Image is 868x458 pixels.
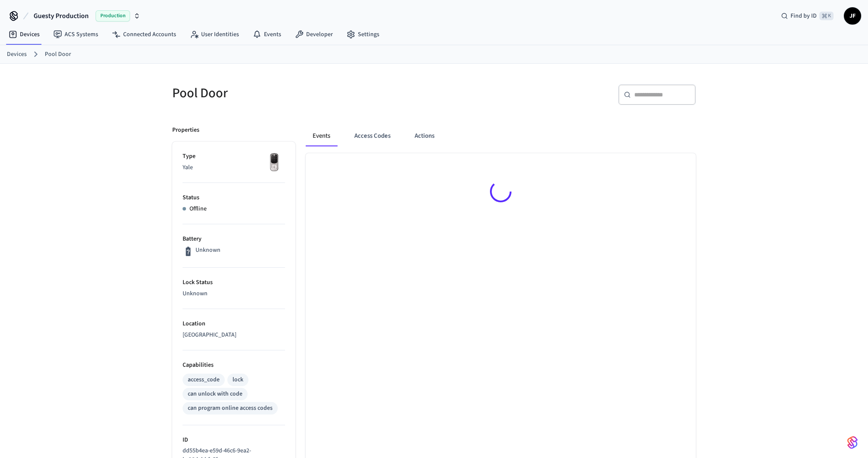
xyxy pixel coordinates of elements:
[288,27,340,42] a: Developer
[847,436,858,449] img: SeamLogoGradient.69752ec5.svg
[819,12,834,20] span: ⌘ K
[183,278,285,287] p: Lock Status
[183,319,285,328] p: Location
[96,10,130,22] span: Production
[7,50,27,59] a: Devices
[183,163,285,172] p: Yale
[306,126,696,146] div: ant example
[172,126,199,135] p: Properties
[845,8,860,24] span: JF
[195,246,220,255] p: Unknown
[189,204,207,214] p: Offline
[340,27,386,42] a: Settings
[188,375,220,384] div: access_code
[183,289,285,298] p: Unknown
[188,404,273,413] div: can program online access codes
[408,126,441,146] button: Actions
[774,8,840,24] div: Find by ID⌘ K
[183,152,285,161] p: Type
[183,331,285,340] p: [GEOGRAPHIC_DATA]
[790,12,817,20] span: Find by ID
[306,126,337,146] button: Events
[183,27,246,42] a: User Identities
[45,50,71,59] a: Pool Door
[232,375,243,384] div: lock
[183,361,285,370] p: Capabilities
[183,193,285,202] p: Status
[34,11,89,21] span: Guesty Production
[46,27,105,42] a: ACS Systems
[347,126,397,146] button: Access Codes
[246,27,288,42] a: Events
[2,27,46,42] a: Devices
[263,152,285,173] img: Yale Assure Touchscreen Wifi Smart Lock, Satin Nickel, Front
[183,235,285,244] p: Battery
[188,390,242,399] div: can unlock with code
[105,27,183,42] a: Connected Accounts
[844,7,861,25] button: JF
[183,436,285,445] p: ID
[172,84,429,102] h5: Pool Door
